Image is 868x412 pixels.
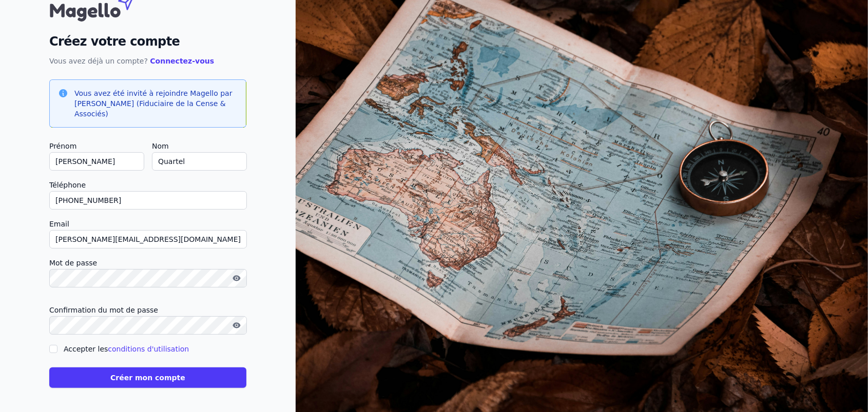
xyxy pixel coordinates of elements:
label: Confirmation du mot de passe [49,304,246,316]
label: Téléphone [49,179,246,191]
button: Créer mon compte [49,367,246,388]
p: Vous avez déjà un compte? [49,55,246,67]
a: Connectez-vous [150,57,214,65]
a: conditions d'utilisation [108,345,189,353]
label: Prénom [49,140,144,152]
label: Nom [152,140,246,152]
h2: Créez votre compte [49,32,246,51]
label: Mot de passe [49,257,246,269]
label: Email [49,218,246,230]
label: Accepter les [64,345,189,353]
h3: Vous avez été invité à rejoindre Magello par [PERSON_NAME] (Fiduciaire de la Cense & Associés) [74,88,238,119]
